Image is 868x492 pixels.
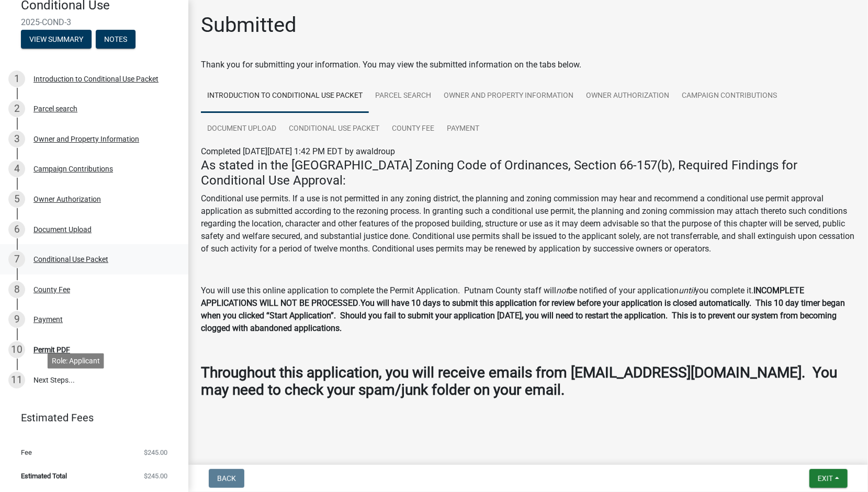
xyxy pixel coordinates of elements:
[209,469,244,488] button: Back
[201,192,855,255] p: Conditional use permits. If a use is not permitted in any zoning district, the planning and zonin...
[580,79,675,113] a: Owner Authorization
[33,316,63,323] div: Payment
[33,105,77,112] div: Parcel search
[33,226,92,233] div: Document Upload
[144,449,167,456] span: $245.00
[201,146,395,156] span: Completed [DATE][DATE] 1:42 PM EDT by awaldroup
[201,284,855,335] p: You will use this online application to complete the Permit Application. Putnam County staff will...
[437,79,580,113] a: Owner and Property Information
[33,286,70,293] div: County Fee
[8,341,25,358] div: 10
[201,112,283,146] a: Document Upload
[8,191,25,208] div: 5
[33,256,108,263] div: Conditional Use Packet
[21,17,167,27] span: 2025-COND-3
[818,474,833,483] span: Exit
[809,469,848,488] button: Exit
[8,311,25,328] div: 9
[675,79,783,113] a: Campaign Contributions
[201,79,369,113] a: Introduction to Conditional Use Packet
[201,59,855,71] div: Thank you for submitting your information. You may view the submitted information on the tabs below.
[201,364,837,399] strong: Throughout this application, you will receive emails from [EMAIL_ADDRESS][DOMAIN_NAME]. You may n...
[33,346,70,353] div: Permit PDF
[21,36,92,44] wm-modal-confirm: Summary
[8,131,25,147] div: 3
[201,285,804,308] strong: INCOMPLETE APPLICATIONS WILL NOT BE PROCESSED
[8,251,25,268] div: 7
[441,112,486,146] a: Payment
[144,473,167,479] span: $245.00
[48,308,104,324] div: Role: Applicant
[48,353,104,369] div: Role: Applicant
[556,285,568,295] i: not
[33,165,113,173] div: Campaign Contributions
[33,196,101,203] div: Owner Authorization
[8,221,25,238] div: 6
[8,71,25,87] div: 1
[21,449,32,456] span: Fee
[8,100,25,117] div: 2
[8,281,25,298] div: 8
[21,30,92,49] button: View Summary
[386,112,441,146] a: County Fee
[96,36,136,44] wm-modal-confirm: Notes
[201,13,297,38] h1: Submitted
[33,75,159,83] div: Introduction to Conditional Use Packet
[8,161,25,177] div: 4
[21,473,67,479] span: Estimated Total
[283,112,386,146] a: Conditional Use Packet
[8,372,25,388] div: 11
[201,298,845,333] strong: You will have 10 days to submit this application for review before your application is closed aut...
[96,30,136,49] button: Notes
[369,79,437,113] a: Parcel search
[8,407,172,428] a: Estimated Fees
[33,135,139,143] div: Owner and Property Information
[217,474,236,483] span: Back
[201,158,855,188] h4: As stated in the [GEOGRAPHIC_DATA] Zoning Code of Ordinances, Section 66-157(b), Required Finding...
[679,285,695,295] i: until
